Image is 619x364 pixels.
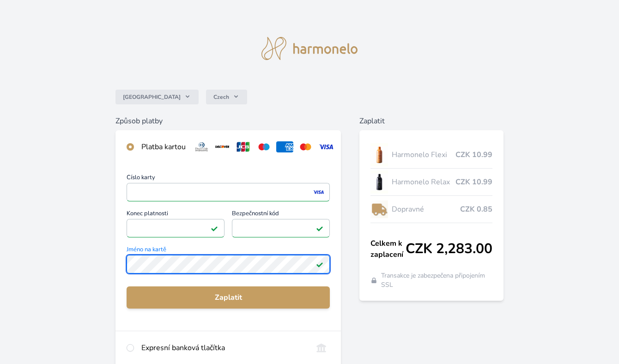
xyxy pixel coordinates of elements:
span: Transakce je zabezpečena připojením SSL [381,271,492,290]
h6: Způsob platby [115,115,341,127]
img: Platné pole [316,261,323,268]
span: Harmonelo Flexi [392,149,455,160]
span: CZK 2,283.00 [406,241,492,257]
span: Czech [213,93,229,101]
button: Czech [206,90,247,104]
span: [GEOGRAPHIC_DATA] [123,93,181,101]
span: CZK 0.85 [460,204,492,215]
img: visa.svg [318,141,335,152]
img: jcb.svg [235,141,252,152]
span: Konec platnosti [127,211,225,219]
iframe: Iframe pro bezpečnostní kód [236,222,326,235]
span: Zaplatit [134,292,322,303]
img: CLEAN_FLEXI_se_stinem_x-hi_(1)-lo.jpg [370,143,388,166]
img: diners.svg [193,141,210,152]
img: maestro.svg [255,141,273,152]
img: onlineBanking_CZ.svg [313,342,330,353]
div: Expresní banková tlačítka [141,342,305,353]
div: Platba kartou [141,141,186,152]
button: Zaplatit [127,286,330,309]
img: visa [312,188,325,196]
button: [GEOGRAPHIC_DATA] [115,90,199,104]
h6: Zaplatit [359,115,504,127]
img: discover.svg [214,141,231,152]
iframe: Iframe pro datum vypršení platnosti [131,222,220,235]
img: amex.svg [276,141,293,152]
span: CZK 10.99 [455,149,492,160]
img: mc.svg [297,141,314,152]
span: Dopravné [392,204,460,215]
span: Jméno na kartě [127,247,330,255]
img: CLEAN_RELAX_se_stinem_x-lo.jpg [370,170,388,194]
span: CZK 10.99 [455,176,492,188]
iframe: Iframe pro číslo karty [131,186,326,199]
img: logo.svg [261,37,358,60]
span: Harmonelo Relax [392,176,455,188]
span: Číslo karty [127,175,330,183]
img: delivery-lo.png [370,198,388,221]
span: Celkem k zaplacení [370,238,406,260]
img: Platné pole [316,224,323,232]
input: Jméno na kartěPlatné pole [127,255,330,273]
span: Bezpečnostní kód [232,211,330,219]
img: Platné pole [211,224,218,232]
